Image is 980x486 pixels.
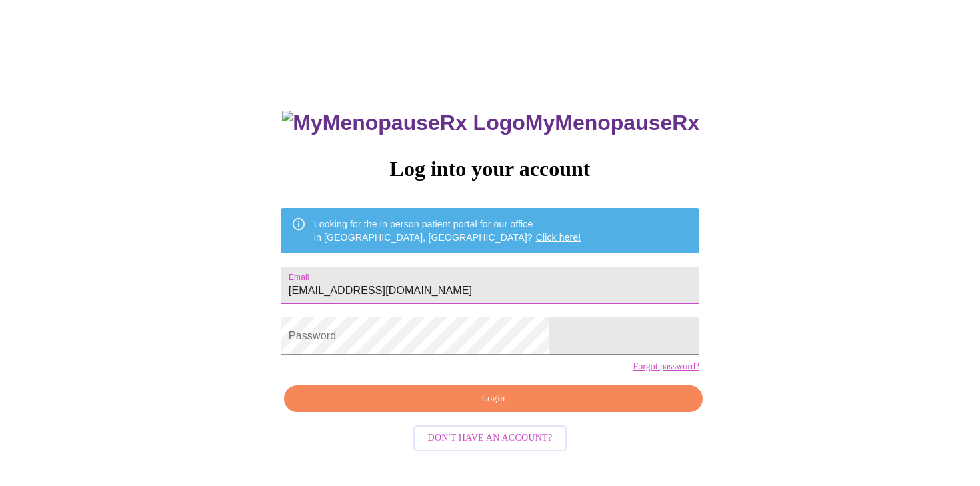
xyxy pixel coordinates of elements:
button: Don't have an account? [413,425,567,451]
h3: Log into your account [281,157,699,181]
div: Looking for the in person patient portal for our office in [GEOGRAPHIC_DATA], [GEOGRAPHIC_DATA]? [314,212,581,249]
a: Click here! [536,232,581,243]
img: MyMenopauseRx Logo [282,111,525,135]
button: Login [284,385,703,413]
span: Login [299,391,687,407]
a: Forgot password? [633,361,699,372]
a: Don't have an account? [410,431,571,443]
span: Don't have an account? [428,430,553,447]
h3: MyMenopauseRx [282,111,699,135]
